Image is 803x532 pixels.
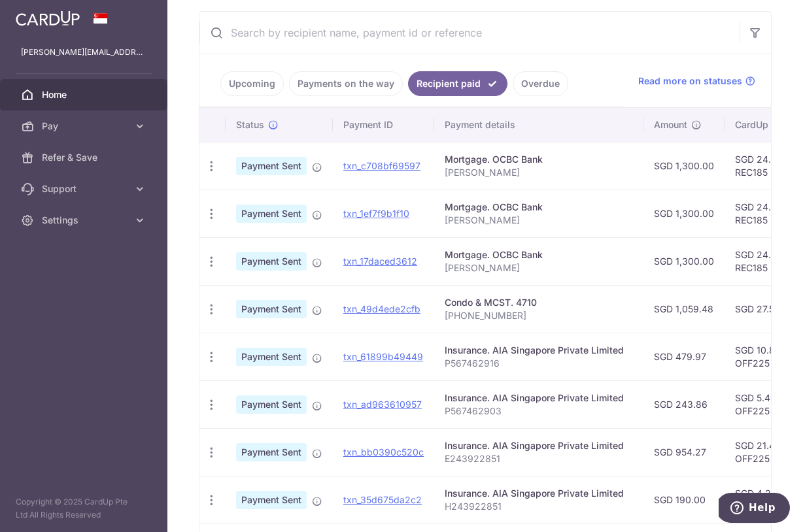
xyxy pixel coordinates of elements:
[343,399,422,410] a: txn_ad963610957
[343,160,420,171] a: txn_c708bf69597
[236,491,307,509] span: Payment Sent
[643,285,725,333] td: SGD 1,059.48
[445,201,633,214] div: Mortgage. OCBC Bank
[643,333,725,380] td: SGD 479.97
[199,12,740,54] input: Search by recipient name, payment id or reference
[638,75,742,88] span: Read more on statuses
[434,108,643,142] th: Payment details
[236,395,307,414] span: Payment Sent
[343,208,409,219] a: txn_1ef7f9b1f10
[643,380,725,428] td: SGD 243.86
[343,351,423,362] a: txn_61899b49449
[343,446,424,457] a: txn_bb0390c520c
[236,300,307,318] span: Payment Sent
[445,248,633,261] div: Mortgage. OCBC Bank
[513,71,568,96] a: Overdue
[289,71,403,96] a: Payments on the way
[445,214,633,227] p: [PERSON_NAME]
[638,75,755,88] a: Read more on statuses
[236,118,264,131] span: Status
[445,261,633,274] p: [PERSON_NAME]
[643,142,725,190] td: SGD 1,300.00
[343,303,420,314] a: txn_49d4ede2cfb
[445,296,633,309] div: Condo & MCST. 4710
[445,452,633,465] p: E243922851
[445,487,633,500] div: Insurance. AIA Singapore Private Limited
[236,157,307,175] span: Payment Sent
[445,500,633,513] p: H243922851
[643,190,725,237] td: SGD 1,300.00
[408,71,507,96] a: Recipient paid
[445,153,633,166] div: Mortgage. OCBC Bank
[654,118,687,131] span: Amount
[445,405,633,418] p: P567462903
[220,71,284,96] a: Upcoming
[42,120,128,133] span: Pay
[16,10,80,26] img: CardUp
[445,166,633,179] p: [PERSON_NAME]
[236,205,307,223] span: Payment Sent
[719,493,790,525] iframe: Opens a widget where you can find more information
[643,237,725,285] td: SGD 1,300.00
[236,348,307,366] span: Payment Sent
[735,118,785,131] span: CardUp fee
[42,88,128,101] span: Home
[643,428,725,476] td: SGD 954.27
[445,439,633,452] div: Insurance. AIA Singapore Private Limited
[445,357,633,370] p: P567462916
[445,391,633,405] div: Insurance. AIA Singapore Private Limited
[236,252,307,271] span: Payment Sent
[333,108,434,142] th: Payment ID
[343,256,417,267] a: txn_17daced3612
[445,309,633,322] p: [PHONE_NUMBER]
[445,344,633,357] div: Insurance. AIA Singapore Private Limited
[42,182,128,195] span: Support
[42,214,128,227] span: Settings
[42,151,128,164] span: Refer & Save
[21,46,146,59] p: [PERSON_NAME][EMAIL_ADDRESS][DOMAIN_NAME]
[236,443,307,461] span: Payment Sent
[343,494,422,505] a: txn_35d675da2c2
[643,476,725,524] td: SGD 190.00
